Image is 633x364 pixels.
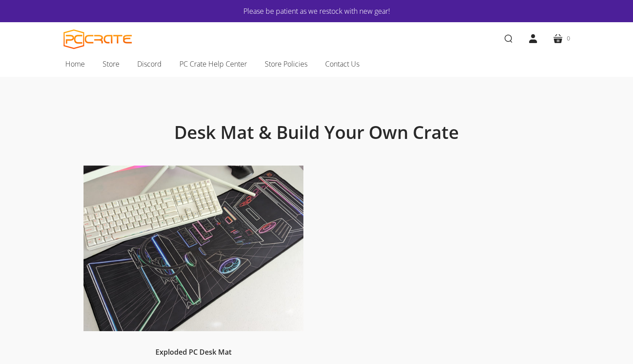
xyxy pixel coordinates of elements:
span: Discord [137,58,162,70]
span: Contact Us [325,58,359,70]
span: PC Crate Help Center [179,58,247,70]
h1: Desk Mat & Build Your Own Crate [104,121,530,143]
a: PC CRATE [64,29,132,49]
span: Home [65,58,85,70]
a: Exploded PC Desk Mat [155,347,231,357]
a: Store [94,55,128,73]
a: Discord [128,55,171,73]
a: Contact Us [316,55,368,73]
a: Store Policies [256,55,316,73]
span: Store [103,58,119,70]
a: 0 [545,26,577,51]
span: Store Policies [265,58,307,70]
a: Please be patient as we restock with new gear! [90,5,543,17]
a: PC Crate Help Center [171,55,256,73]
img: Desk mat on desk with keyboard, monitor, and mouse. [84,166,303,331]
span: 0 [567,34,570,43]
nav: Main navigation [50,55,583,77]
a: Home [56,55,94,73]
